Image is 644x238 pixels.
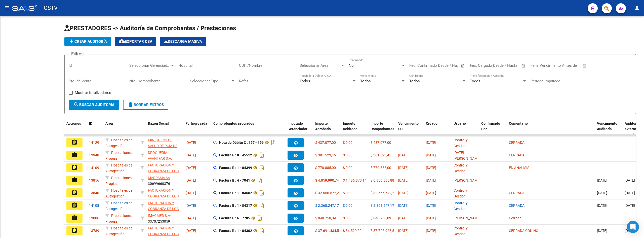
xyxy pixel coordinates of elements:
span: CERRADA [509,141,525,145]
span: 14109 [89,166,99,170]
mat-icon: delete [128,101,134,108]
span: [DATE] [597,229,607,233]
span: [DATE] [186,203,196,208]
span: Todos [409,79,420,83]
span: $ 0,00 [343,166,352,170]
span: [DATE] [186,166,196,170]
button: Open calendar [460,63,466,69]
span: Importe Aprobado [315,121,331,131]
span: Vencimiento Auditoría [597,121,617,131]
strong: Factura B : 1 - 84317 [219,203,252,208]
strong: Factura B : 8 - 45512 [219,153,252,157]
span: MARPAMA SA [148,176,170,180]
span: $ 840.750,09 [315,216,336,220]
datatable-header-cell: Vencimiento FC [396,118,424,140]
span: $ 34.529,00 [343,229,361,233]
strong: Nota de Débito C : 157 - 156 [219,141,264,145]
span: [DATE] [426,229,436,233]
div: - 30715497456 [148,225,182,236]
span: Area [105,121,113,125]
span: [DATE] [426,216,436,220]
span: Control y Gestion Hospitales Públicos (OSTV) [454,163,470,190]
span: Borrar Filtros [128,103,164,107]
span: Creado [426,121,437,125]
strong: Factura B : 1 - 84302 [219,229,252,233]
button: Crear Auditoría [64,37,111,46]
span: $ 770.885,00 [371,166,391,170]
span: Razon Social [148,121,169,125]
span: Control y Gestion Hospitales Públicos (OSTV) [454,201,470,228]
span: Hospitales de Autogestión [105,226,132,236]
span: [DATE] [426,141,436,145]
button: Open calendar [582,63,588,69]
input: Fecha inicio [470,63,490,68]
span: Importe Debitado [343,121,357,131]
span: $ 0,00 [343,203,352,208]
mat-icon: assignment [71,139,77,145]
span: $ 2.368.247,17 [371,203,394,208]
span: Fc. Ingresada [186,121,207,125]
div: - 30626983398 [148,137,182,148]
span: CERRADA [509,203,525,208]
span: [DATE] [625,203,635,208]
span: $ 2.368.247,17 [315,203,339,208]
span: [DATE] [186,178,196,182]
span: [DATE] [625,178,635,182]
span: Prestaciones Propias [105,214,132,223]
span: [DATE] [597,178,607,182]
span: $ 37.725.963,59 [371,229,396,233]
span: EN ANALISIS [509,166,529,170]
span: Control y Gestion Hospitales Públicos (OSTV) [454,188,470,215]
span: $ 0,00 [343,141,352,145]
mat-icon: assignment [71,190,77,196]
span: Seleccionar Gerenciador [129,63,170,68]
span: [DATE] [398,191,409,195]
span: Acciones [66,121,81,125]
span: [DATE] [625,191,635,195]
span: 13948 [89,153,99,157]
span: Todos [360,79,371,83]
i: Descargar documento [259,227,265,235]
button: Borrar Filtros [123,100,168,110]
span: $ 437.077,00 [371,141,391,145]
span: Exportar CSV [119,39,152,44]
div: Open Intercom Messenger [627,221,639,233]
mat-icon: assignment [71,215,77,221]
mat-icon: assignment [71,152,77,158]
span: Comentario [509,121,528,125]
span: Importe Comprobantes [371,121,394,131]
h3: Filtros [69,50,86,57]
span: $ 1.496.873,14 [343,178,367,182]
mat-icon: search [73,101,79,108]
span: $ 32.656.572,25 [371,191,396,195]
span: Cerrada.- [509,216,524,220]
span: CERRADA CON NC [509,229,538,233]
span: [DATE] [398,216,409,220]
span: $ 0,00 [343,216,352,220]
input: Fecha inicio [409,63,430,68]
span: Comprobantes asociados [213,121,254,125]
span: Vencimiento FC [398,121,419,131]
span: Descarga Masiva [164,39,202,44]
span: Hospitales de Autogestión [105,163,132,173]
button: Buscar Auditoria [69,100,119,110]
datatable-header-cell: Comprobantes asociados [211,118,286,140]
button: Open calendar [521,63,527,69]
span: Confirmado Por [481,121,500,131]
span: [DATE] [398,178,409,182]
datatable-header-cell: Creado [424,118,452,140]
strong: Factura B : 1 - 84502 [219,191,252,195]
datatable-header-cell: Importe Debitado [341,118,369,140]
datatable-header-cell: Imputado Gerenciador [286,118,313,140]
button: Descarga Masiva [160,37,206,46]
span: Auditoría externa creada [625,121,639,137]
span: [DATE] [186,141,196,145]
span: MINISTERIO DE SALUD DE PCIA DE BSAS [148,138,177,154]
i: Descargar documento [259,151,265,159]
i: Descargar documento [257,214,263,222]
app-download-masive: Descarga masiva de comprobantes (adjuntos) [160,37,206,46]
span: [DATE] [398,153,409,157]
strong: Factura B : 4 - 7041 [219,178,250,182]
datatable-header-cell: Fc. Ingresada [184,118,211,140]
span: Buscar Auditoria [73,103,114,107]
